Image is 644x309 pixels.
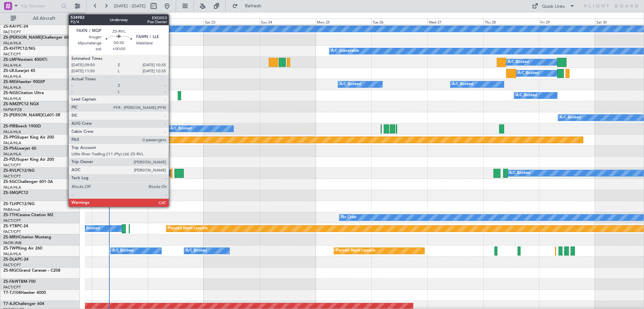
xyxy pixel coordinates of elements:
span: T7-TJ104 [3,291,21,295]
span: [DATE] - [DATE] [114,3,146,9]
div: Planned Maint Lanseria [168,224,208,234]
span: ZS-SMG [3,191,18,195]
div: A/C Booked [78,224,100,234]
span: ZS-LRJ [3,69,16,73]
div: Thu 28 [483,18,539,25]
a: ZS-KHTPC12/NG [3,47,35,51]
a: FALA/HLA [3,85,21,90]
a: FAPM/PZB [3,107,22,112]
span: ZS-DLA [3,258,17,262]
a: ZS-MGCGrand Caravan - C208 [3,269,60,273]
a: FALA/HLA [3,252,21,257]
div: A/C Booked [508,57,529,67]
a: T7-TJ104Hawker 4000 [3,291,46,295]
span: ZS-FAW [3,280,18,284]
a: FAOR/JNB [3,240,21,245]
div: Planned Maint Lanseria [336,246,375,256]
span: All Aircraft [17,16,71,21]
a: T7-AJIChallenger 604 [3,302,44,306]
span: Refresh [239,4,267,8]
a: FACT/CPT [3,285,21,290]
div: A/C Booked [186,246,207,256]
span: ZS-RVL [3,169,17,173]
div: Wed 27 [427,18,483,25]
a: FACT/CPT [3,229,21,234]
a: ZS-[PERSON_NAME]CL601-3R [3,113,60,117]
span: ZS-TLH [3,202,17,206]
div: No Crew [341,213,357,223]
span: ZS-TTH [3,213,17,217]
button: Refresh [229,1,269,11]
a: ZS-LRJLearjet 45 [3,69,35,73]
span: ZS-PSA [3,147,17,151]
div: A/C Booked [516,90,537,101]
a: ZS-NMZPC12 NGX [3,102,39,106]
div: A/C Booked [340,79,361,89]
span: ZS-MGC [3,269,19,273]
span: ZS-KAT [3,25,17,29]
span: ZS-PZU [3,158,17,162]
span: ZS-NMZ [3,102,19,106]
a: ZS-PZUSuper King Air 200 [3,158,54,162]
a: ZS-PPGSuper King Air 200 [3,136,54,140]
div: A/C Unavailable [331,46,359,56]
div: Quick Links [542,3,565,10]
a: ZS-TTHCessna Citation M2 [3,213,53,217]
span: ZS-[PERSON_NAME] [3,36,42,40]
a: FALA/HLA [3,74,21,79]
a: FALA/HLA [3,152,21,157]
a: FACT/CPT [3,52,21,57]
span: ZS-SGC [3,180,17,184]
div: [DATE] [86,13,98,19]
span: ZS-TWP [3,246,18,250]
a: ZS-RVLPC12/NG [3,169,35,173]
span: ZS-KHT [3,47,17,51]
div: A/C Booked [560,113,581,123]
span: ZS-MRH [3,235,19,239]
div: Mon 25 [316,18,372,25]
a: ZS-[PERSON_NAME]Challenger 604 [3,36,71,40]
a: ZS-TLHPC12/NG [3,202,35,206]
a: FACT/CPT [3,218,21,223]
div: A/C Booked [112,246,133,256]
a: FABA/null [3,207,20,212]
span: ZS-YTB [3,224,17,228]
div: A/C Booked [509,168,530,178]
span: ZS-MIG [3,80,17,84]
span: ZS-NGS [3,91,18,95]
a: FACT/CPT [3,174,21,179]
a: FACT/CPT [3,163,21,168]
a: FALA/HLA [3,41,21,46]
a: ZS-NGSCitation Ultra [3,91,44,95]
a: ZS-TWPKing Air 260 [3,246,42,250]
button: All Aircraft [7,13,73,24]
a: ZS-DLAPC-24 [3,258,29,262]
a: FALA/HLA [3,96,21,101]
a: ZS-SMGPC12 [3,191,28,195]
div: Tue 26 [371,18,427,25]
div: Thu 21 [92,18,148,25]
a: FACT/CPT [3,30,21,35]
a: FALA/HLA [3,141,21,146]
a: ZS-MIGHawker 900XP [3,80,45,84]
a: ZS-FAWTBM-700 [3,280,36,284]
button: Quick Links [529,1,578,11]
a: ZS-LMFNextant 400XTi [3,58,47,62]
span: ZS-LMF [3,58,17,62]
div: A/C Booked [452,79,473,89]
a: FALA/HLA [3,185,21,190]
a: ZS-PIRBeech 1900D [3,124,41,128]
a: FACT/CPT [3,263,21,268]
div: Sun 24 [260,18,316,25]
a: ZS-KATPC-24 [3,25,28,29]
a: ZS-MRHCitation Mustang [3,235,51,239]
a: ZS-PSALearjet 60 [3,147,36,151]
span: ZS-PIR [3,124,15,128]
a: FALA/HLA [3,129,21,134]
a: ZS-YTBPC-24 [3,224,28,228]
a: ZS-SGCChallenger 601-3A [3,180,53,184]
div: Fri 22 [148,18,204,25]
div: A/C Booked [518,68,539,78]
span: T7-AJI [3,302,15,306]
span: ZS-PPG [3,136,17,140]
